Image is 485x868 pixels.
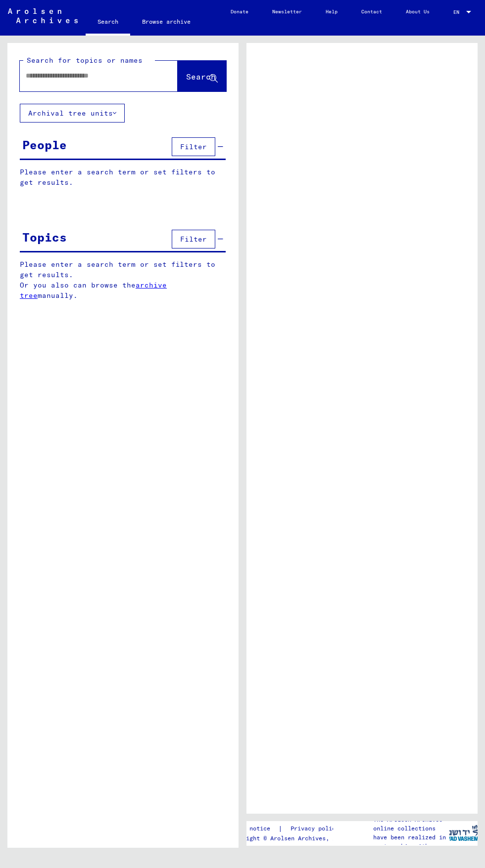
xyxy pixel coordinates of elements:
[283,824,351,834] a: Privacy policy
[453,9,464,15] span: EN
[373,833,449,851] p: have been realized in partnership with
[20,281,167,300] a: archive tree
[180,142,207,151] span: Filter
[186,72,216,82] span: Search
[229,824,278,834] a: Legal notice
[22,228,67,246] div: Topics
[172,230,215,248] button: Filter
[22,136,67,154] div: People
[445,821,482,845] img: yv_logo.png
[86,10,130,36] a: Search
[8,8,78,23] img: Arolsen_neg.svg
[20,167,226,188] p: Please enter a search term or set filters to get results.
[172,137,215,156] button: Filter
[178,61,226,91] button: Search
[229,834,351,843] p: Copyright © Arolsen Archives, 2021
[373,815,449,833] p: The Arolsen Archives online collections
[20,104,125,123] button: Archival tree units
[229,824,351,834] div: |
[180,235,207,244] span: Filter
[20,259,226,301] p: Please enter a search term or set filters to get results. Or you also can browse the manually.
[130,10,202,34] a: Browse archive
[27,56,143,65] mat-label: Search for topics or names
